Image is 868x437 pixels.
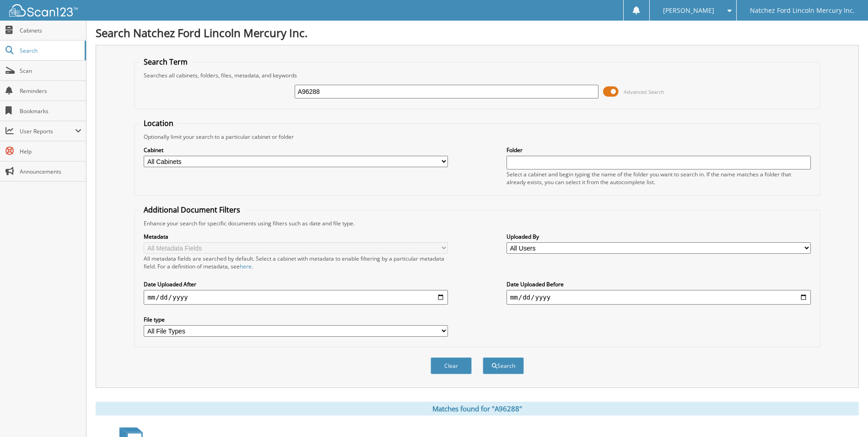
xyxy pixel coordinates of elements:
div: Optionally limit your search to a particular cabinet or folder [139,133,815,141]
div: All metadata fields are searched by default. Select a cabinet with metadata to enable filtering b... [144,255,448,270]
h1: Search Natchez Ford Lincoln Mercury Inc. [96,25,859,40]
div: Matches found for "A96288" [96,402,859,415]
label: Date Uploaded Before [507,280,811,288]
span: Bookmarks [20,107,81,115]
label: Cabinet [144,146,448,154]
span: Scan [20,67,81,75]
label: Folder [507,146,811,154]
div: Select a cabinet and begin typing the name of the folder you want to search in. If the name match... [507,170,811,186]
span: Natchez Ford Lincoln Mercury Inc. [750,8,855,13]
legend: Search Term [139,57,192,67]
input: start [144,290,448,305]
label: Uploaded By [507,233,811,240]
span: Search [20,47,80,55]
span: [PERSON_NAME] [663,8,714,13]
label: Metadata [144,233,448,240]
span: Advanced Search [624,88,664,95]
span: Announcements [20,168,81,175]
span: User Reports [20,127,75,135]
span: Reminders [20,87,81,95]
button: Clear [431,357,472,374]
span: Help [20,147,81,155]
label: Date Uploaded After [144,280,448,288]
legend: Additional Document Filters [139,205,245,215]
div: Enhance your search for specific documents using filters such as date and file type. [139,219,815,227]
input: end [507,290,811,305]
div: Searches all cabinets, folders, files, metadata, and keywords [139,71,815,79]
a: here [240,262,252,270]
img: scan123-logo-white.svg [9,4,78,16]
label: File type [144,316,448,323]
span: Cabinets [20,27,81,34]
legend: Location [139,118,178,128]
button: Search [483,357,524,374]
